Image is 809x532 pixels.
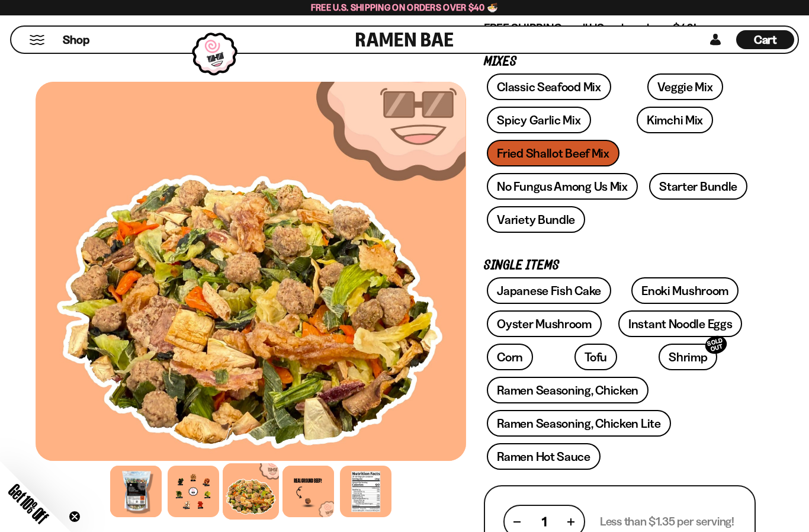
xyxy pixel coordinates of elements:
p: Mixes [484,56,756,68]
span: 1 [542,514,547,529]
a: Starter Bundle [649,173,747,200]
a: Oyster Mushroom [487,310,602,337]
a: Classic Seafood Mix [487,73,611,100]
a: Ramen Seasoning, Chicken [487,377,649,403]
a: ShrimpSOLD OUT [659,344,717,370]
a: Kimchi Mix [637,107,713,133]
a: Cart [736,27,794,53]
div: SOLD OUT [704,334,730,357]
a: Shop [63,30,89,49]
a: Ramen Hot Sauce [487,443,601,470]
a: Veggie Mix [647,73,723,100]
a: Spicy Garlic Mix [487,107,590,133]
span: Free U.S. Shipping on Orders over $40 🍜 [311,2,499,13]
span: Shop [63,32,89,48]
a: Tofu [574,344,617,370]
a: Variety Bundle [487,206,585,233]
button: Close teaser [69,511,81,523]
a: Enoki Mushroom [631,277,739,304]
a: Corn [487,344,533,370]
button: Mobile Menu Trigger [29,35,45,45]
a: No Fungus Among Us Mix [487,173,637,200]
span: Get 10% Off [5,480,52,527]
a: Instant Noodle Eggs [618,310,742,337]
a: Japanese Fish Cake [487,277,611,304]
span: Cart [754,33,777,47]
p: Single Items [484,260,756,271]
p: Less than $1.35 per serving! [600,514,734,529]
a: Ramen Seasoning, Chicken Lite [487,410,670,437]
